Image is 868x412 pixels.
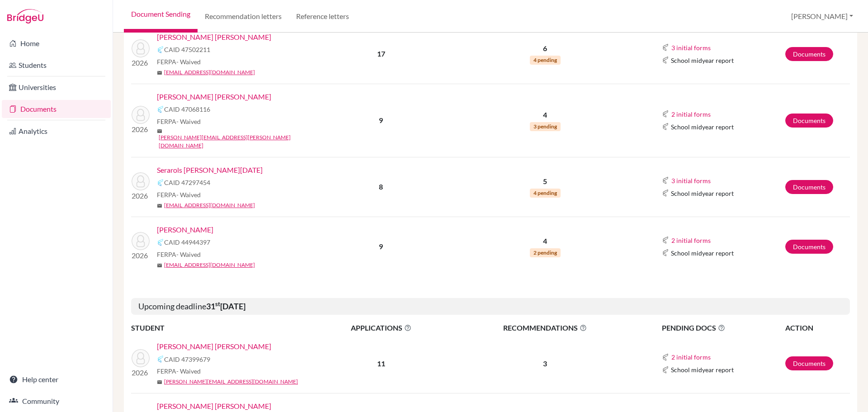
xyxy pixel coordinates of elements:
[157,91,271,102] a: [PERSON_NAME] [PERSON_NAME]
[7,9,43,24] img: Bridge-U
[451,236,640,246] p: 4
[132,172,150,190] img: Serarols Pacas, Lucia
[785,180,833,194] a: Documents
[157,165,263,175] a: Serarols [PERSON_NAME][DATE]
[132,367,150,378] p: 2026
[164,45,210,54] span: CAID 47502211
[157,106,164,113] img: Common App logo
[157,70,162,76] span: mail
[157,366,201,376] span: FERPA
[662,354,669,361] img: Common App logo
[2,122,111,140] a: Analytics
[157,117,201,126] span: FERPA
[2,100,111,118] a: Documents
[131,298,850,315] h5: Upcoming deadline
[662,123,669,130] img: Common App logo
[671,56,734,65] span: School midyear report
[2,392,111,410] a: Community
[530,122,561,131] span: 3 pending
[2,78,111,96] a: Universities
[671,175,711,186] button: 3 initial forms
[132,57,150,68] p: 2026
[785,114,833,128] a: Documents
[671,122,734,132] span: School midyear report
[379,116,383,124] b: 9
[451,43,640,54] p: 6
[662,189,669,197] img: Common App logo
[671,109,711,119] button: 2 initial forms
[451,176,640,187] p: 5
[157,401,271,412] a: [PERSON_NAME] [PERSON_NAME]
[132,349,150,367] img: Angelucci Maestre, Alessandra
[785,356,833,370] a: Documents
[671,248,734,258] span: School midyear report
[379,242,383,251] b: 9
[671,365,734,374] span: School midyear report
[671,43,711,53] button: 3 initial forms
[2,56,111,74] a: Students
[176,367,201,375] span: - Waived
[662,322,784,333] span: PENDING DOCS
[451,109,640,120] p: 4
[157,128,162,134] span: mail
[312,322,450,333] span: APPLICATIONS
[164,237,210,247] span: CAID 44944397
[662,177,669,184] img: Common App logo
[164,261,255,269] a: [EMAIL_ADDRESS][DOMAIN_NAME]
[164,178,210,187] span: CAID 47297454
[377,359,385,368] b: 11
[176,118,201,125] span: - Waived
[157,32,271,43] a: [PERSON_NAME] [PERSON_NAME]
[662,44,669,51] img: Common App logo
[157,355,164,363] img: Common App logo
[176,58,201,66] span: - Waived
[132,232,150,250] img: Serarols Suárez, Mariana
[157,341,271,352] a: [PERSON_NAME] [PERSON_NAME]
[379,182,383,191] b: 8
[377,49,385,58] b: 17
[215,300,220,308] sup: st
[451,358,640,369] p: 3
[671,235,711,246] button: 2 initial forms
[164,201,255,209] a: [EMAIL_ADDRESS][DOMAIN_NAME]
[662,366,669,374] img: Common App logo
[2,370,111,388] a: Help center
[785,240,833,254] a: Documents
[131,322,312,334] th: STUDENT
[132,106,150,124] img: Santamaria Vargas, Daniela
[164,378,298,386] a: [PERSON_NAME][EMAIL_ADDRESS][DOMAIN_NAME]
[671,189,734,198] span: School midyear report
[530,189,561,198] span: 4 pending
[164,104,210,114] span: CAID 47068116
[157,263,162,268] span: mail
[132,124,150,135] p: 2026
[530,56,561,65] span: 4 pending
[157,179,164,186] img: Common App logo
[157,379,162,385] span: mail
[132,39,150,57] img: Risi Morán, Paolo
[785,47,833,61] a: Documents
[451,322,640,333] span: RECOMMENDATIONS
[662,249,669,256] img: Common App logo
[164,355,210,364] span: CAID 47399679
[176,191,201,199] span: - Waived
[164,68,255,76] a: [EMAIL_ADDRESS][DOMAIN_NAME]
[530,248,561,257] span: 2 pending
[785,322,850,334] th: ACTION
[157,239,164,246] img: Common App logo
[662,57,669,64] img: Common App logo
[132,190,150,201] p: 2026
[157,203,162,208] span: mail
[662,237,669,244] img: Common App logo
[176,251,201,258] span: - Waived
[157,224,213,235] a: [PERSON_NAME]
[671,352,711,362] button: 2 initial forms
[662,110,669,118] img: Common App logo
[157,190,201,199] span: FERPA
[157,46,164,53] img: Common App logo
[159,133,318,150] a: [PERSON_NAME][EMAIL_ADDRESS][PERSON_NAME][DOMAIN_NAME]
[157,250,201,259] span: FERPA
[206,301,245,311] b: 31 [DATE]
[132,250,150,261] p: 2026
[157,57,201,66] span: FERPA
